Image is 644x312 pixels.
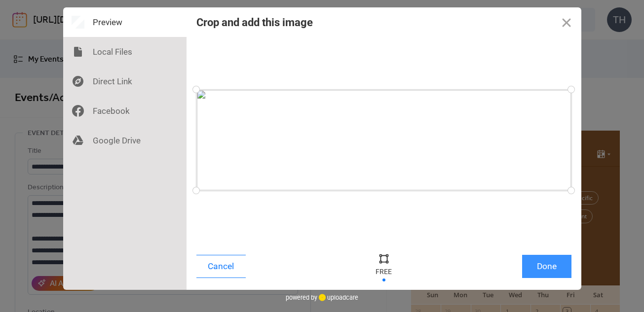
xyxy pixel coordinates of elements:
[317,294,358,301] a: uploadcare
[63,67,187,96] div: Direct Link
[63,7,187,37] div: Preview
[63,96,187,126] div: Facebook
[196,255,246,278] button: Cancel
[552,7,581,37] button: Close
[522,255,571,278] button: Done
[286,290,358,305] div: powered by
[63,37,187,67] div: Local Files
[196,16,313,29] div: Crop and add this image
[63,126,187,155] div: Google Drive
